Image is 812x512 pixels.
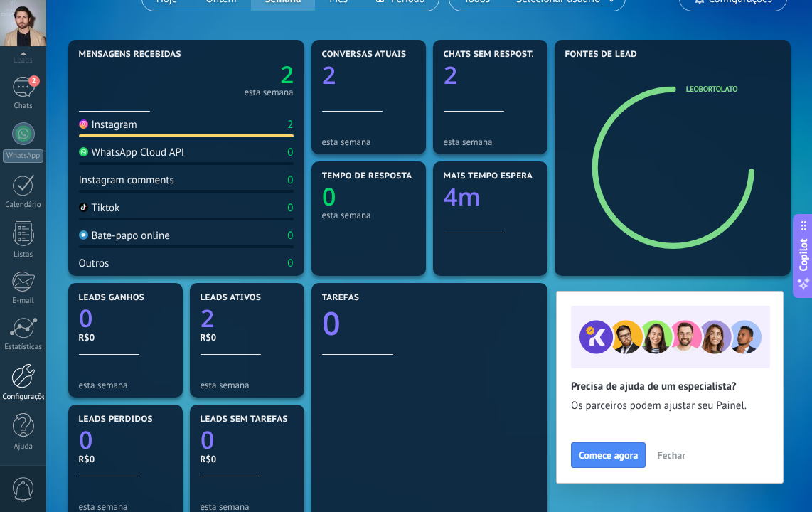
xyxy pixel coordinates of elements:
div: Instagram [79,118,137,132]
div: R$0 [79,453,172,465]
a: leobortolato [685,84,737,95]
div: Instagram comments [79,174,174,187]
span: Leads ganhos [79,293,145,303]
div: esta semana [444,137,537,147]
span: Leads perdidos [79,415,153,425]
div: 0 [287,174,293,187]
a: 0 [322,302,537,345]
span: Mais tempo esperando [444,171,552,181]
div: R$0 [79,331,172,343]
text: 2 [322,58,336,91]
div: Outros [79,257,109,270]
div: WhatsApp [3,149,43,163]
button: Comece agora [571,442,646,468]
div: Listas [3,250,44,260]
span: Os parceiros podem ajustar seu Painel. [571,399,769,413]
span: Mensagens recebidas [79,50,181,60]
img: WhatsApp Cloud API [79,147,88,156]
div: 0 [287,257,293,270]
text: 4m [444,180,481,213]
div: Ajuda [3,442,44,452]
text: 0 [79,302,92,334]
h2: Precisa de ajuda de um especialista? [571,380,769,393]
div: esta semana [79,501,172,512]
text: 0 [201,423,214,456]
span: Copilot [796,239,811,272]
img: Bate-papo online [79,230,88,240]
a: 4m [444,180,537,213]
text: 0 [322,180,336,213]
img: Tiktok [79,203,88,212]
div: E-mail [3,297,44,306]
text: 0 [79,423,92,456]
div: Configurações [3,393,44,402]
span: Fontes de lead [565,50,638,60]
img: Instagram [79,119,88,129]
div: Tiktok [79,201,120,215]
a: 2 [186,58,294,90]
div: 2 [287,118,293,132]
text: 2 [280,58,294,90]
span: Leads ativos [201,293,262,303]
button: Fechar [651,444,692,466]
div: Bate-papo online [79,229,170,242]
div: 0 [287,201,293,215]
text: 2 [444,58,457,91]
div: 0 [287,146,293,159]
span: Comece agora [579,450,638,460]
div: Chats [3,102,44,111]
text: 2 [201,302,214,334]
div: esta semana [201,380,294,390]
div: 0 [287,229,293,242]
div: esta semana [244,89,293,96]
a: 0 [79,423,172,456]
text: 0 [322,302,341,345]
div: Estatísticas [3,343,44,352]
span: Fechar [657,450,685,460]
div: esta semana [79,380,172,390]
div: esta semana [322,210,415,220]
span: 2 [28,75,40,87]
div: Calendário [3,201,44,210]
span: Tarefas [322,293,360,303]
span: Leads sem tarefas [201,415,288,425]
a: 0 [201,423,294,456]
div: WhatsApp Cloud API [79,146,185,159]
span: Tempo de resposta [322,171,412,181]
div: esta semana [201,501,294,512]
div: R$0 [201,331,294,343]
span: Chats sem respostas [444,50,543,60]
div: R$0 [201,453,294,465]
a: 2 [201,302,294,334]
div: esta semana [322,137,415,147]
a: 0 [79,302,172,334]
span: Conversas atuais [322,50,407,60]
